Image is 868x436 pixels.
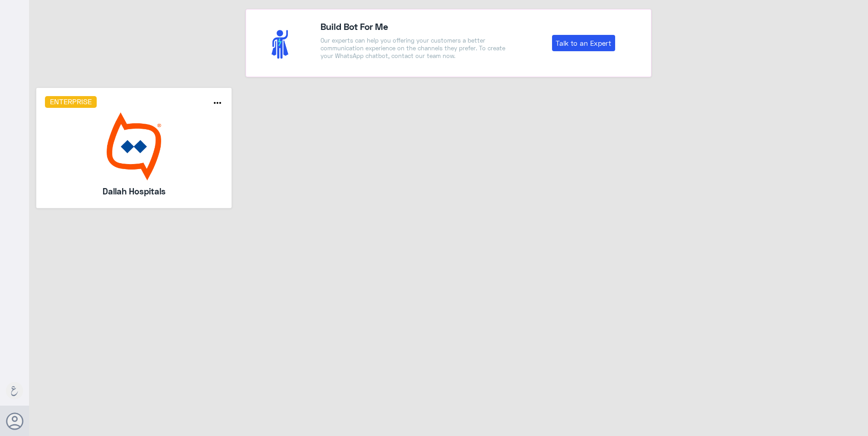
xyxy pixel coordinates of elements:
[321,37,509,60] p: Our experts can help you offering your customers a better communication experience on the channel...
[321,19,509,33] h4: Build Bot For Me
[69,185,199,198] h5: Dallah Hospitals
[45,112,223,180] img: bot image
[212,97,223,111] button: more_horiz
[212,97,223,108] i: more_horiz
[552,35,615,51] a: Talk to an Expert
[45,96,97,108] h6: Enterprise
[6,412,23,430] button: Avatar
